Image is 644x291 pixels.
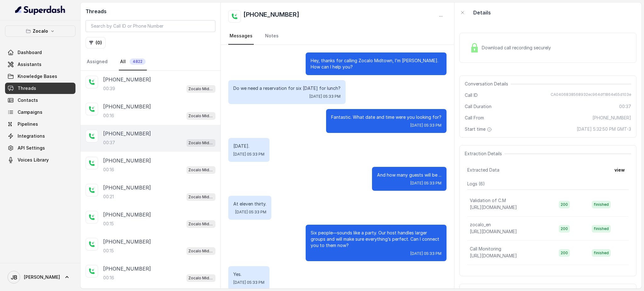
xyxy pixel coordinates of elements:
[233,152,264,157] span: [DATE] 05:33 PM
[103,76,151,83] p: [PHONE_NUMBER]
[470,205,517,210] span: [URL][DOMAIN_NAME]
[18,49,42,56] span: Dashboard
[233,280,264,285] span: [DATE] 05:33 PM
[592,225,611,233] span: finished
[5,154,75,166] a: Voices Library
[482,45,553,51] span: Download call recording securely
[5,107,75,118] a: Campaigns
[18,133,45,139] span: Integrations
[465,81,511,87] span: Conversation Details
[103,140,115,146] p: 00:37
[5,25,75,37] button: Zocalo
[86,37,106,48] button: (0)
[470,197,506,204] p: Validation of C.M
[119,53,147,70] a: All4822
[5,142,75,154] a: API Settings
[103,248,114,254] p: 00:15
[465,92,478,98] span: Call ID
[5,71,75,82] a: Knowledge Bases
[24,274,60,280] span: [PERSON_NAME]
[470,229,517,234] span: [URL][DOMAIN_NAME]
[18,109,42,115] span: Campaigns
[467,167,499,173] span: Extracted Data
[18,121,38,127] span: Pipelines
[233,201,266,207] p: At eleven thirty.
[377,172,441,178] p: And how many guests will be ...
[5,95,75,106] a: Contacts
[103,130,151,137] p: [PHONE_NUMBER]
[577,126,631,132] span: [DATE] 5:32:50 PM GMT-3
[188,113,214,119] p: Zocalo Midtown / EN
[188,275,214,281] p: Zocalo Midtown / EN
[188,140,214,146] p: Zocalo Midtown / EN
[559,201,570,208] span: 200
[103,113,114,119] p: 00:16
[188,221,214,227] p: Zocalo Midtown / EN
[103,275,114,281] p: 00:16
[592,249,611,257] span: finished
[470,43,479,52] img: Lock Icon
[5,59,75,70] a: Assistants
[467,181,629,187] p: Logs ( 6 )
[233,85,341,91] p: Do we need a reservation for six [DATE] for lunch?
[18,85,36,91] span: Threads
[188,86,214,92] p: Zocalo Midtown / EN
[5,268,75,286] a: [PERSON_NAME]
[311,230,441,249] p: Six people—sounds like a party. Our host handles larger groups and will make sure everything’s pe...
[551,92,631,98] span: CA0406838568932ec964df1864e55d103e
[188,248,214,254] p: Zocalo Midtown / EN
[11,274,17,281] text: JB
[103,157,151,164] p: [PHONE_NUMBER]
[103,211,151,218] p: [PHONE_NUMBER]
[243,10,299,23] h2: [PHONE_NUMBER]
[309,94,341,99] span: [DATE] 05:33 PM
[103,238,151,245] p: [PHONE_NUMBER]
[86,53,109,70] a: Assigned
[103,221,114,227] p: 00:15
[559,225,570,233] span: 200
[470,270,502,276] p: zocalo_monitor
[233,271,264,277] p: Yes.
[331,114,441,120] p: Fantastic. What date and time were you looking for?
[86,20,215,32] input: Search by Call ID or Phone Number
[465,126,493,132] span: Start time
[5,47,75,58] a: Dashboard
[130,58,146,65] span: 4822
[465,151,504,157] span: Extraction Details
[470,246,501,252] p: Call Monitoring
[235,210,266,215] span: [DATE] 05:33 PM
[33,27,48,35] p: Zocalo
[228,28,254,45] a: Messages
[188,167,214,173] p: Zocalo Midtown / EN
[15,5,66,15] img: light.svg
[103,265,151,272] p: [PHONE_NUMBER]
[18,73,57,80] span: Knowledge Bases
[18,145,45,151] span: API Settings
[410,181,441,186] span: [DATE] 05:33 PM
[103,194,114,200] p: 00:21
[473,9,491,16] p: Details
[18,97,38,103] span: Contacts
[5,83,75,94] a: Threads
[228,28,447,45] nav: Tabs
[465,115,484,121] span: Call From
[470,222,491,228] p: zocalo_en
[470,253,517,258] span: [URL][DOMAIN_NAME]
[188,194,214,200] p: Zocalo Midtown / EN
[103,85,115,92] p: 00:39
[410,123,441,128] span: [DATE] 05:33 PM
[465,103,491,110] span: Call Duration
[592,201,611,208] span: finished
[592,115,631,121] span: [PHONE_NUMBER]
[311,58,441,70] p: Hey, thanks for calling Zocalo Midtown, I’m [PERSON_NAME]. How can I help you?
[264,28,280,45] a: Notes
[619,103,631,110] span: 00:37
[18,61,42,68] span: Assistants
[103,167,114,173] p: 00:16
[611,164,629,176] button: view
[103,103,151,110] p: [PHONE_NUMBER]
[18,157,49,163] span: Voices Library
[559,249,570,257] span: 200
[86,8,215,15] h2: Threads
[5,118,75,130] a: Pipelines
